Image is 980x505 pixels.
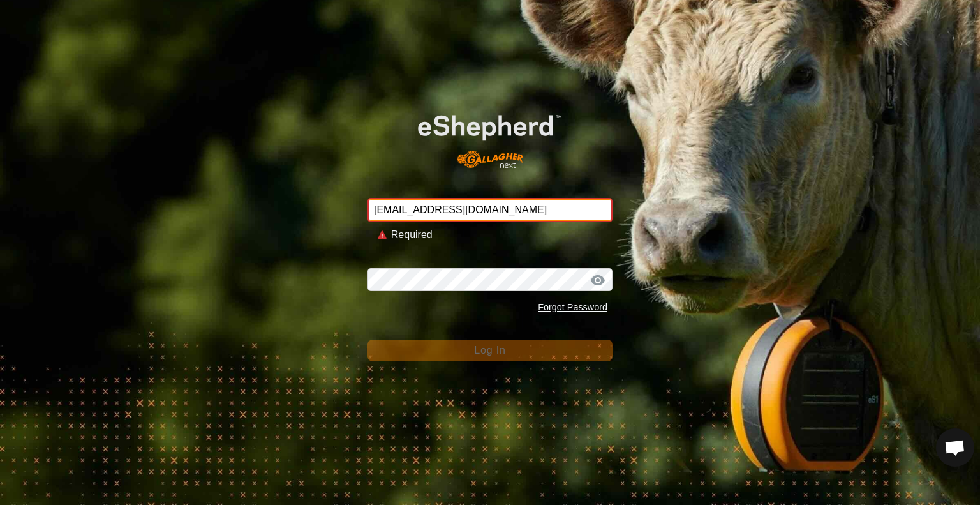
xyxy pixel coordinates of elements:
img: E-shepherd Logo [392,94,588,178]
div: Open chat [936,428,974,467]
a: Forgot Password [538,302,607,312]
span: Log In [474,345,505,356]
input: Email Address [367,198,612,222]
div: Required [391,227,602,243]
button: Log In [367,340,612,361]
